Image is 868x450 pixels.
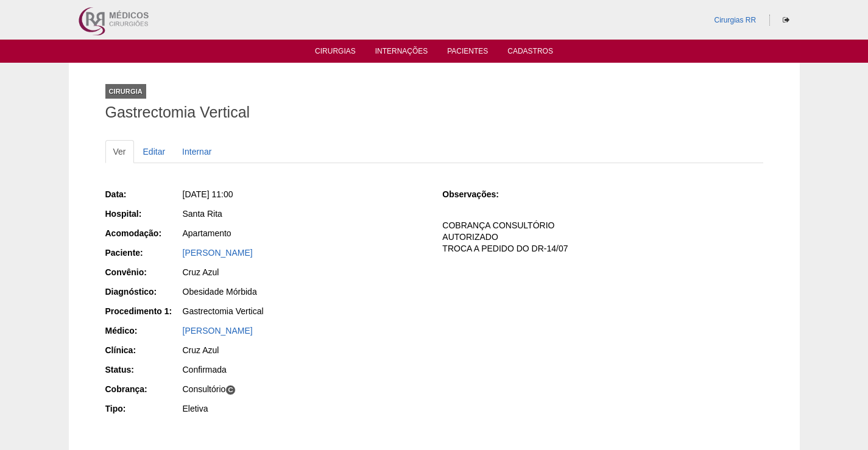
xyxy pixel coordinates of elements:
[447,47,488,59] a: Pacientes
[183,383,426,395] div: Consultório
[105,84,146,99] div: Cirurgia
[183,403,426,415] div: Eletiva
[105,247,182,259] div: Paciente:
[135,140,174,163] a: Editar
[105,208,182,220] div: Hospital:
[105,325,182,337] div: Médico:
[105,227,182,239] div: Acomodação:
[105,105,763,120] h1: Gastrectomia Vertical
[105,286,182,298] div: Diagnóstico:
[183,208,426,220] div: Santa Rita
[442,188,518,200] div: Observações:
[183,344,426,356] div: Cruz Azul
[315,47,356,59] a: Cirurgias
[183,189,233,199] span: [DATE] 11:00
[105,403,182,415] div: Tipo:
[183,266,426,278] div: Cruz Azul
[105,188,182,200] div: Data:
[105,266,182,278] div: Convênio:
[183,227,426,239] div: Apartamento
[783,16,789,24] i: Sair
[105,383,182,395] div: Cobrança:
[183,286,426,298] div: Obesidade Mórbida
[105,364,182,376] div: Status:
[183,305,426,317] div: Gastrectomia Vertical
[174,140,219,163] a: Internar
[714,16,756,24] a: Cirurgias RR
[105,344,182,356] div: Clínica:
[225,385,236,395] span: C
[183,248,253,258] a: [PERSON_NAME]
[183,326,253,336] a: [PERSON_NAME]
[507,47,553,59] a: Cadastros
[183,364,426,376] div: Confirmada
[105,140,134,163] a: Ver
[375,47,428,59] a: Internações
[442,220,763,255] p: COBRANÇA CONSULTÓRIO AUTORIZADO TROCA A PEDIDO DO DR-14/07
[105,305,182,317] div: Procedimento 1:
